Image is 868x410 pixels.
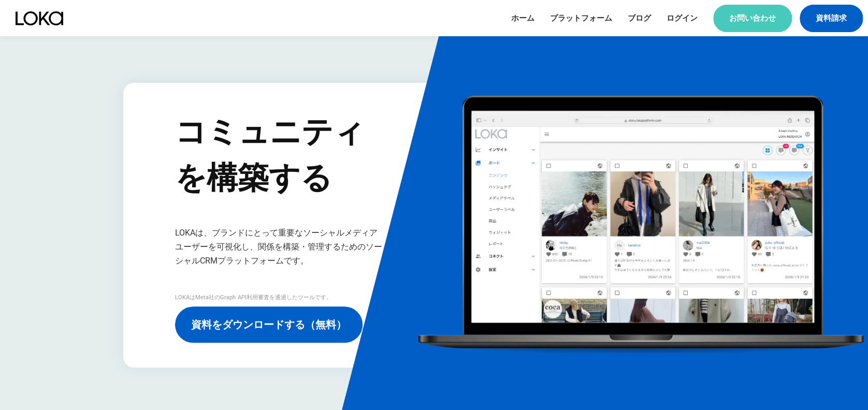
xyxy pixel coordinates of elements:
a: 資料をダウンロードする（無料） [175,306,363,343]
a: 資料請求 [800,5,863,32]
h1: LOKAは、ブランドにとって重要なソーシャルメディアユーザーを可視化し、関係を構築・管理するためのソーシャルCRMプラットフォームです。 [175,226,382,268]
a: ホーム [511,13,534,24]
a: ブログ [628,13,651,24]
a: プラットフォーム [550,13,612,24]
a: お問い合わせ [713,5,792,32]
p: コミュニティ [175,110,365,154]
p: LOKAはMeta社のGraph API利用審査を通過したツールです。 [175,294,332,301]
p: を構築する [175,156,332,200]
a: ログイン [667,13,698,24]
